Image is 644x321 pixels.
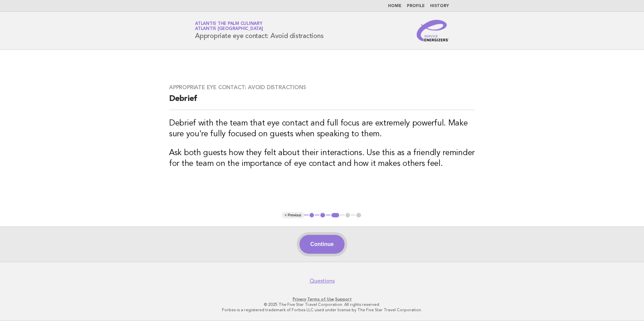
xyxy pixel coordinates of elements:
a: Questions [310,278,335,284]
h2: Debrief [169,94,475,110]
p: Forbes is a registered trademark of Forbes LLC used under license by The Five Star Travel Corpora... [116,307,528,313]
button: 1 [309,212,315,219]
a: Support [335,297,352,301]
h3: Appropriate eye contact: Avoid distractions [169,84,475,91]
h3: Ask both guests how they felt about their interactions. Use this as a friendly reminder for the t... [169,148,475,169]
span: Atlantis [GEOGRAPHIC_DATA] [195,27,263,31]
button: Continue [299,235,344,254]
h3: Debrief with the team that eye contact and full focus are extremely powerful. Make sure you're fu... [169,118,475,140]
a: History [430,4,449,8]
button: 2 [319,212,326,219]
a: Privacy [293,297,306,301]
a: Atlantis The Palm CulinaryAtlantis [GEOGRAPHIC_DATA] [195,22,263,31]
button: 3 [330,212,340,219]
a: Terms of Use [307,297,334,301]
a: Home [388,4,401,8]
h1: Appropriate eye contact: Avoid distractions [195,22,323,39]
p: · · [116,296,528,302]
p: © 2025 The Five Star Travel Corporation. All rights reserved. [116,302,528,307]
a: Profile [407,4,425,8]
img: Service Energizers [417,20,449,41]
button: < Previous [282,212,304,219]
